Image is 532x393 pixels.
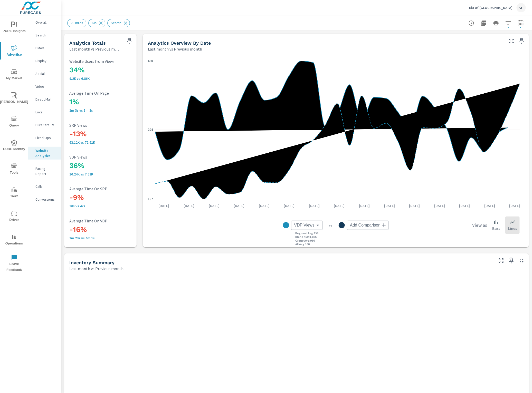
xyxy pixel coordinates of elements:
[35,110,57,115] p: Local
[2,163,26,176] span: Tools
[2,45,26,58] span: Advertise
[0,15,28,275] div: nav menu
[347,221,389,230] div: Add Comparison
[381,203,398,208] p: [DATE]
[2,234,26,247] span: Operations
[69,225,137,234] h3: -16%
[69,91,137,95] p: Average Time On Page
[180,203,198,208] p: [DATE]
[35,45,57,51] p: PMAX
[491,18,501,28] button: Print Report
[431,203,449,208] p: [DATE]
[497,257,505,265] button: Make Fullscreen
[350,223,381,228] span: Add Comparison
[516,18,526,28] button: Select Date Range
[230,203,248,208] p: [DATE]
[28,147,61,160] div: Website Analytics
[405,203,423,208] p: [DATE]
[255,203,273,208] p: [DATE]
[517,3,526,12] div: SG
[518,37,526,45] span: Save this to your personalized report
[295,231,318,235] p: Regional Avg : 159
[148,197,153,201] text: 107
[148,46,202,52] p: Last month vs Previous month
[2,92,26,105] span: [PERSON_NAME]
[28,83,61,90] div: Video
[88,19,105,27] div: Kia
[69,59,137,64] p: Website Users from Views
[69,46,121,52] p: Last month vs Previous month
[507,37,516,45] button: Make Fullscreen
[506,203,524,208] p: [DATE]
[69,76,137,81] p: 9.2K vs 6.86K
[108,21,124,25] span: Search
[2,69,26,81] span: My Market
[28,57,61,65] div: Display
[69,130,137,138] h3: -13%
[148,59,153,63] text: 480
[69,161,137,170] h3: 36%
[35,20,57,25] p: Overall
[28,121,61,129] div: PureCars TV
[148,128,153,132] text: 294
[69,40,106,46] h5: Analytics Totals
[472,223,487,228] h6: View as
[69,172,137,176] p: 10,242 vs 7,510
[69,204,137,208] p: 38s vs 42s
[2,254,26,273] span: Leave Feedback
[507,257,516,265] span: Save this to your personalized report
[35,58,57,63] p: Display
[107,19,130,27] div: Search
[295,235,317,239] p: Brand Avg : 1,886
[69,97,137,106] h3: 1%
[35,148,57,158] p: Website Analytics
[69,66,137,74] h3: 34%
[2,140,26,152] span: PURE Identity
[305,203,323,208] p: [DATE]
[456,203,474,208] p: [DATE]
[508,225,517,231] p: Lines
[291,221,323,230] div: VDP Views
[69,123,137,127] p: SRP Views
[481,203,499,208] p: [DATE]
[28,108,61,116] div: Local
[35,33,57,38] p: Search
[35,197,57,202] p: Conversions
[35,135,57,140] p: Fixed Ops
[69,260,115,265] h5: Inventory Summary
[69,186,137,191] p: Average Time On SRP
[294,223,315,228] span: VDP Views
[28,134,61,142] div: Fixed Ops
[2,187,26,199] span: Tier2
[280,203,298,208] p: [DATE]
[28,44,61,52] div: PMAX
[503,18,514,28] button: Apply Filters
[69,140,137,144] p: 63,124 vs 72,614
[518,257,526,265] button: Minimize Widget
[35,71,57,76] p: Social
[69,266,123,272] p: Last month vs Previous month
[28,31,61,39] div: Search
[2,116,26,129] span: Query
[28,165,61,178] div: Pacing Report
[35,166,57,176] p: Pacing Report
[295,242,310,246] p: All Avg : 160
[89,21,100,25] span: Kia
[330,203,348,208] p: [DATE]
[295,239,315,242] p: Group Avg : 966
[28,195,61,203] div: Conversions
[492,225,500,231] p: Bars
[69,236,137,240] p: 3m 23s vs 4m 1s
[35,97,57,102] p: Direct Mail
[69,155,137,159] p: VDP Views
[155,203,173,208] p: [DATE]
[28,70,61,77] div: Social
[28,183,61,190] div: Calls
[355,203,373,208] p: [DATE]
[2,22,26,34] span: PURE Insights
[69,193,137,202] h3: -9%
[69,219,137,223] p: Average Time On VDP
[205,203,223,208] p: [DATE]
[323,223,339,228] p: vs
[69,108,137,112] p: 1m 3s vs 1m 2s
